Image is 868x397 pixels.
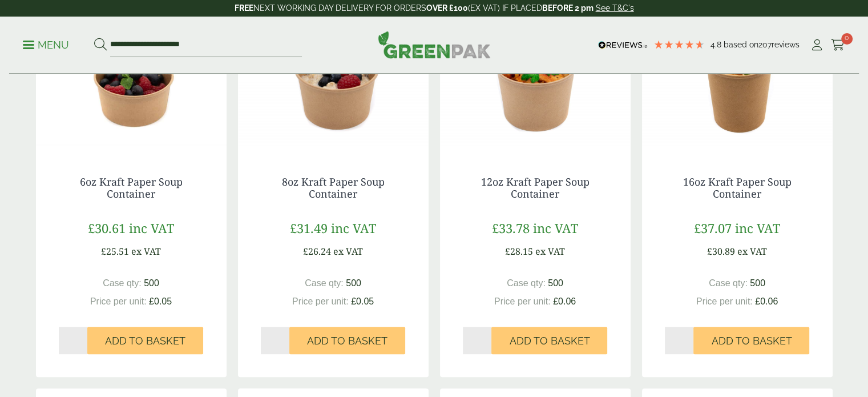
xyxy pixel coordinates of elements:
span: inc VAT [129,219,174,236]
span: Case qty: [709,278,748,288]
strong: OVER £100 [426,3,468,13]
img: Kraft 12oz with Pasta [440,10,631,153]
a: 12oz Kraft Paper Soup Container [481,175,590,201]
span: £0.06 [755,296,778,306]
span: £30.89 [707,245,735,258]
img: Kraft 8oz with Porridge [238,10,429,153]
span: ex VAT [737,245,767,258]
a: Menu [23,38,69,50]
span: Price per unit: [292,296,349,306]
img: REVIEWS.io [598,41,648,49]
span: Case qty: [103,278,142,288]
span: ex VAT [131,245,161,258]
span: 500 [750,278,765,288]
i: My Account [810,39,824,51]
button: Add to Basket [87,327,203,354]
span: 500 [346,278,361,288]
a: 8oz Kraft Paper Soup Container [282,175,385,201]
img: Soup container [36,10,227,153]
img: GreenPak Supplies [378,31,491,58]
span: Based on [724,40,758,49]
span: £0.06 [553,296,576,306]
a: 16oz Kraft Paper Soup Container [683,175,792,201]
div: 4.79 Stars [653,39,705,50]
span: Price per unit: [696,296,753,306]
span: £0.05 [149,296,172,306]
span: inc VAT [735,219,780,236]
span: 4.8 [710,40,724,49]
span: ex VAT [535,245,565,258]
span: Price per unit: [90,296,147,306]
a: See T&C's [596,3,634,13]
span: £33.78 [492,219,530,236]
span: Add to Basket [105,335,185,347]
span: Case qty: [507,278,546,288]
span: £0.05 [351,296,374,306]
strong: BEFORE 2 pm [542,3,594,13]
span: £30.61 [88,219,126,236]
span: 207 [758,40,772,49]
button: Add to Basket [491,327,607,354]
span: £37.07 [694,219,732,236]
span: £25.51 [101,245,129,258]
span: 500 [548,278,563,288]
span: inc VAT [533,219,578,236]
span: Add to Basket [711,335,792,347]
button: Add to Basket [289,327,405,354]
span: £26.24 [303,245,331,258]
span: £31.49 [290,219,328,236]
span: £28.15 [505,245,533,258]
button: Add to Basket [693,327,809,354]
strong: FREE [235,3,253,13]
span: inc VAT [331,219,376,236]
i: Cart [831,39,845,51]
span: Add to Basket [307,335,387,347]
span: 500 [144,278,159,288]
span: Case qty: [305,278,344,288]
a: 6oz Kraft Paper Soup Container [80,175,183,201]
p: Menu [23,38,69,52]
span: Price per unit: [494,296,551,306]
span: Add to Basket [509,335,590,347]
img: Kraft 16oz with Soup [642,10,833,153]
span: ex VAT [333,245,363,258]
a: 0 [831,37,845,54]
span: reviews [772,40,800,49]
span: 0 [841,33,853,45]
